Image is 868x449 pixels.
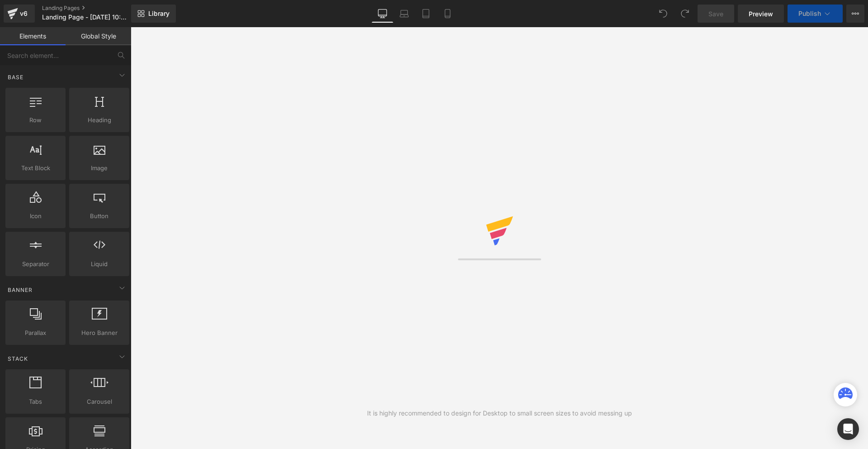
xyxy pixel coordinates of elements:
span: Parallax [8,328,63,338]
a: Mobile [437,5,458,23]
span: Tabs [8,397,63,406]
a: New Library [131,5,176,23]
a: v6 [4,5,35,23]
span: Separator [8,259,63,269]
a: Desktop [372,5,393,23]
div: Open Intercom Messenger [837,418,859,440]
span: Image [72,163,127,173]
button: More [846,5,864,23]
span: Heading [72,115,127,125]
span: Liquid [72,259,127,269]
span: Button [72,211,127,221]
span: Row [8,115,63,125]
span: Text Block [8,163,63,173]
span: Stack [7,354,29,363]
span: Save [708,9,723,19]
span: Icon [8,211,63,221]
button: Undo [654,5,672,23]
span: Carousel [72,397,127,406]
button: Publish [788,5,843,23]
a: Landing Pages [42,5,146,12]
span: Hero Banner [72,328,127,338]
div: v6 [18,8,29,19]
button: Redo [676,5,694,23]
span: Preview [749,9,773,19]
div: It is highly recommended to design for Desktop to small screen sizes to avoid messing up [367,408,632,418]
span: Landing Page - [DATE] 10:21:42 [42,14,129,21]
span: Publish [798,10,821,17]
a: Tablet [415,5,437,23]
a: Laptop [393,5,415,23]
a: Preview [738,5,784,23]
a: Global Style [66,27,131,45]
span: Banner [7,286,33,294]
span: Base [7,73,24,81]
span: Library [148,10,170,18]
